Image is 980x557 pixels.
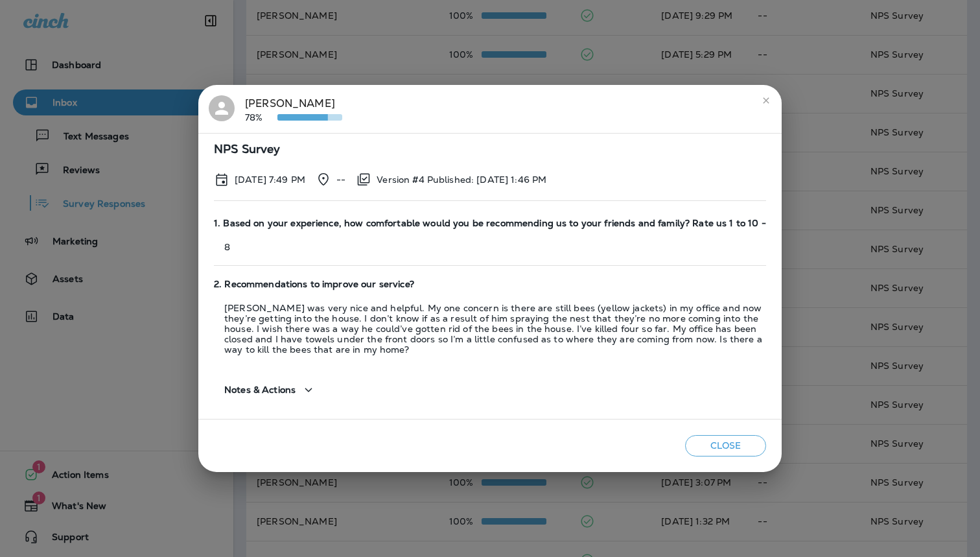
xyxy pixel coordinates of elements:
[245,112,277,123] p: 78%
[214,303,766,355] p: [PERSON_NAME] was very nice and helpful. My one concern is there are still bees (yellow jackets) ...
[336,174,345,185] p: --
[756,90,776,111] button: close
[685,435,766,456] button: Close
[214,279,766,290] span: 2. Recommendations to improve our service?
[235,174,305,185] p: Sep 30, 2025 7:49 PM
[214,372,327,409] button: Notes & Actions
[224,385,296,396] span: Notes & Actions
[377,174,546,185] p: Version #4 Published: [DATE] 1:46 PM
[245,95,342,123] div: [PERSON_NAME]
[214,144,766,155] span: NPS Survey
[214,218,766,229] span: 1. Based on your experience, how comfortable would you be recommending us to your friends and fam...
[214,242,766,252] p: 8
